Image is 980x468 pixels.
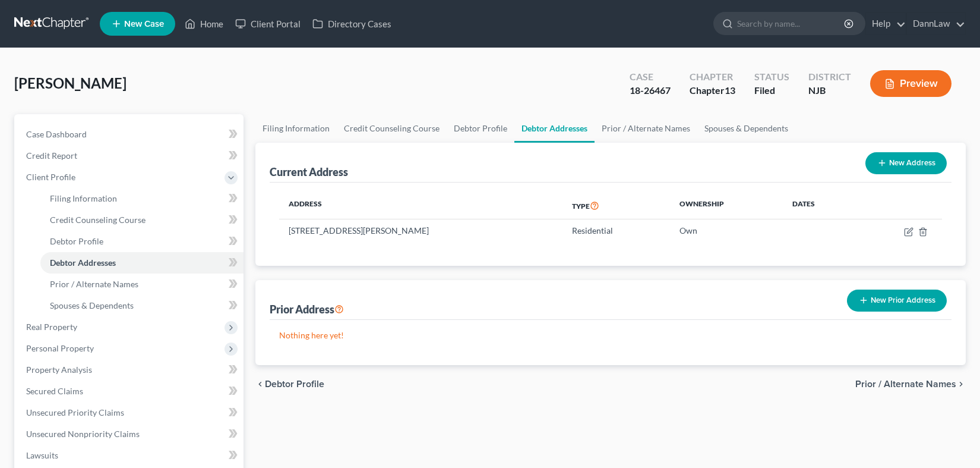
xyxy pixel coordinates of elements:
[124,20,164,29] span: New Case
[17,402,244,423] a: Unsecured Priority Claims
[870,70,951,97] button: Preview
[855,379,966,389] button: Prior / Alternate Names chevron_right
[26,386,83,396] span: Secured Claims
[690,70,735,84] div: Chapter
[17,124,244,145] a: Case Dashboard
[50,236,103,246] span: Debtor Profile
[808,84,851,98] div: NJB
[630,70,671,84] div: Case
[255,379,324,389] button: chevron_left Debtor Profile
[229,13,306,34] a: Client Portal
[562,219,669,242] td: Residential
[279,192,563,219] th: Address
[737,12,846,34] input: Search by name...
[17,145,244,167] a: Credit Report
[26,429,140,439] span: Unsecured Nonpriority Claims
[255,114,337,143] a: Filing Information
[265,379,324,389] span: Debtor Profile
[690,84,735,98] div: Chapter
[808,70,851,84] div: District
[595,114,697,143] a: Prior / Alternate Names
[670,219,783,242] td: Own
[26,407,124,417] span: Unsecured Priority Claims
[40,274,244,295] a: Prior / Alternate Names
[26,450,58,460] span: Lawsuits
[907,13,965,34] a: DannLaw
[17,445,244,466] a: Lawsuits
[50,193,117,203] span: Filing Information
[725,84,735,96] span: 13
[783,192,857,219] th: Dates
[255,379,265,389] i: chevron_left
[754,70,789,84] div: Status
[40,252,244,274] a: Debtor Addresses
[306,13,397,34] a: Directory Cases
[270,302,344,316] div: Prior Address
[40,188,244,209] a: Filing Information
[630,84,671,98] div: 18-26467
[270,165,348,179] div: Current Address
[514,114,595,143] a: Debtor Addresses
[279,219,563,242] td: [STREET_ADDRESS][PERSON_NAME]
[855,379,956,389] span: Prior / Alternate Names
[847,290,947,312] button: New Prior Address
[50,257,116,268] span: Debtor Addresses
[40,209,244,231] a: Credit Counseling Course
[866,13,906,34] a: Help
[17,381,244,402] a: Secured Claims
[17,423,244,445] a: Unsecured Nonpriority Claims
[337,114,447,143] a: Credit Counseling Course
[26,172,75,182] span: Client Profile
[26,343,94,353] span: Personal Property
[179,13,229,34] a: Home
[447,114,514,143] a: Debtor Profile
[956,379,966,389] i: chevron_right
[26,365,92,375] span: Property Analysis
[17,359,244,381] a: Property Analysis
[40,231,244,252] a: Debtor Profile
[279,329,943,341] p: Nothing here yet!
[670,192,783,219] th: Ownership
[50,215,146,225] span: Credit Counseling Course
[40,295,244,316] a: Spouses & Dependents
[50,279,138,289] span: Prior / Alternate Names
[697,114,795,143] a: Spouses & Dependents
[26,129,87,139] span: Case Dashboard
[14,74,127,92] span: [PERSON_NAME]
[26,150,77,161] span: Credit Report
[50,300,134,310] span: Spouses & Dependents
[865,152,947,174] button: New Address
[754,84,789,98] div: Filed
[26,322,77,332] span: Real Property
[562,192,669,219] th: Type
